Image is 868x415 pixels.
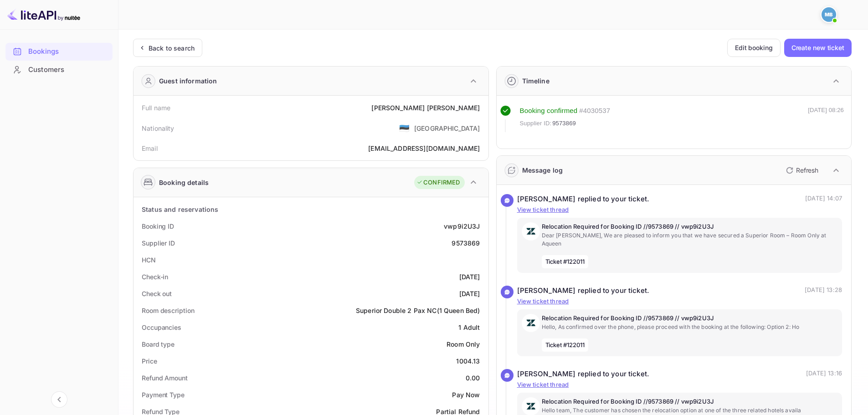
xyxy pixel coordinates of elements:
[727,39,781,57] button: Edit booking
[159,178,209,187] div: Booking details
[416,178,460,187] div: CONFIRMED
[542,314,838,323] p: Relocation Required for Booking ID //9573869 // vwp9i2U3J
[371,103,480,113] div: [PERSON_NAME] [PERSON_NAME]
[142,272,168,282] div: Check-in
[522,165,563,175] div: Message log
[142,205,218,214] div: Status and reservations
[5,43,113,61] div: Bookings
[517,380,842,389] p: View ticket thread
[368,143,480,153] div: [EMAIL_ADDRESS][DOMAIN_NAME]
[520,106,578,116] div: Booking confirmed
[159,76,217,86] div: Guest information
[517,369,650,379] div: [PERSON_NAME] replied to your ticket.
[517,297,842,306] p: View ticket thread
[456,356,480,366] div: 1004.13
[447,339,480,349] div: Room Only
[796,165,818,175] p: Refresh
[28,46,108,57] div: Bookings
[142,356,157,366] div: Price
[517,286,650,296] div: [PERSON_NAME] replied to your ticket.
[356,306,480,315] div: Superior Double 2 Pax NC(1 Queen Bed)
[522,76,550,86] div: Timeline
[459,289,480,298] div: [DATE]
[142,255,156,265] div: HCN
[458,323,480,332] div: 1 Adult
[805,286,842,296] p: [DATE] 13:28
[552,119,576,128] span: 9573869
[452,238,480,248] div: 9573869
[142,289,172,298] div: Check out
[542,397,838,406] p: Relocation Required for Booking ID //9573869 // vwp9i2U3J
[28,65,108,75] div: Customers
[806,369,842,379] p: [DATE] 13:16
[466,373,480,383] div: 0.00
[808,106,844,132] div: [DATE] 08:26
[579,106,610,116] div: # 4030537
[517,205,842,215] p: View ticket thread
[142,238,175,248] div: Supplier ID
[142,143,158,153] div: Email
[142,221,174,231] div: Booking ID
[142,123,175,133] div: Nationality
[542,406,838,415] p: Hello team, The customer has chosen the relocation option at one of the three related hotels availa
[5,61,113,78] a: Customers
[5,61,113,79] div: Customers
[542,323,838,331] p: Hello, As confirmed over the phone, please proceed with the booking at the following: Option 2: Ho
[142,103,170,113] div: Full name
[542,222,838,231] p: Relocation Required for Booking ID //9573869 // vwp9i2U3J
[822,7,836,22] img: Mohcine Belkhir
[149,43,195,53] div: Back to search
[542,338,589,352] span: Ticket #122011
[522,314,540,332] img: AwvSTEc2VUhQAAAAAElFTkSuQmCC
[51,391,67,408] button: Collapse navigation
[452,390,480,400] div: Pay Now
[542,231,838,248] p: Dear [PERSON_NAME], We are pleased to inform you that we have secured a Superior Room – Room Only...
[142,373,188,383] div: Refund Amount
[784,39,852,57] button: Create new ticket
[399,120,410,136] span: United States
[414,123,480,133] div: [GEOGRAPHIC_DATA]
[805,194,842,205] p: [DATE] 14:07
[142,390,185,400] div: Payment Type
[459,272,480,282] div: [DATE]
[520,119,552,128] span: Supplier ID:
[5,43,113,60] a: Bookings
[542,255,589,269] span: Ticket #122011
[142,323,181,332] div: Occupancies
[522,222,540,241] img: AwvSTEc2VUhQAAAAAElFTkSuQmCC
[7,7,80,22] img: LiteAPI logo
[142,306,194,315] div: Room description
[517,194,650,205] div: [PERSON_NAME] replied to your ticket.
[444,221,480,231] div: vwp9i2U3J
[781,163,822,178] button: Refresh
[142,339,175,349] div: Board type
